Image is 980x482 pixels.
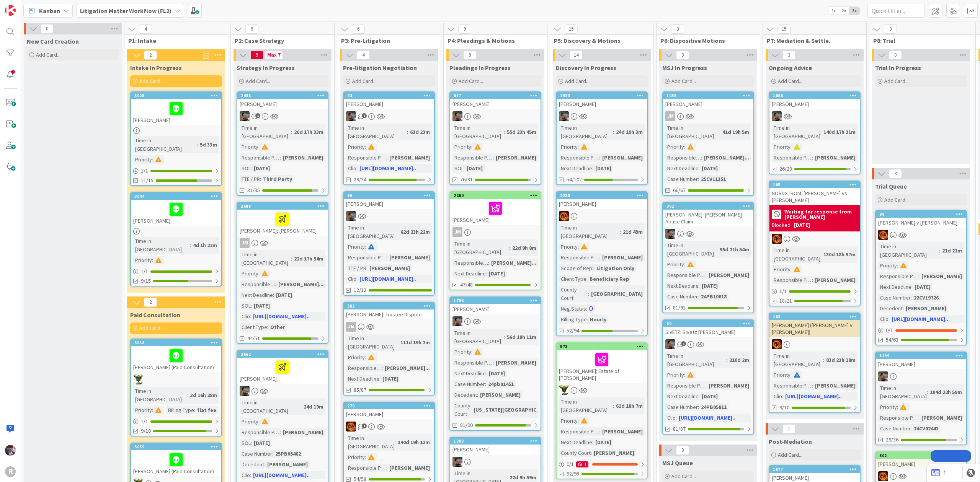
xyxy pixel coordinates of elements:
[559,211,569,221] img: TR
[251,164,252,173] span: :
[450,92,541,99] div: 617
[813,153,857,162] div: [PERSON_NAME]
[450,227,541,237] div: JM
[408,128,432,136] div: 63d 23m
[931,468,946,477] a: 1
[557,343,647,350] div: 573
[812,153,813,162] span: :
[463,50,476,60] span: 8
[450,192,541,199] div: 2260
[876,230,966,240] div: TR
[240,111,250,121] img: MW
[889,50,902,60] span: 0
[565,24,578,34] span: 15
[560,193,647,198] div: 2238
[769,181,860,188] div: 105
[237,386,328,396] div: MW
[235,37,325,44] span: P2: Case Strategy
[700,164,720,173] div: [DATE]
[359,275,416,282] a: [URL][DOMAIN_NAME]..
[346,223,397,240] div: Time in [GEOGRAPHIC_DATA]
[567,176,582,184] span: 54/102
[875,64,921,72] span: Trial In Progress
[671,24,684,34] span: 3
[346,124,407,140] div: Time in [GEOGRAPHIC_DATA]
[663,92,753,99] div: 1055
[621,228,645,236] div: 21d 49m
[460,176,473,184] span: 76/81
[884,78,909,85] span: Add Card...
[876,471,966,481] div: TR
[559,153,599,162] div: Responsible Paralegal
[876,371,966,381] div: MW
[772,339,782,349] img: TR
[131,200,221,226] div: [PERSON_NAME]
[876,452,966,459] div: 802
[769,287,860,296] div: 1/1
[557,211,647,221] div: TR
[878,471,888,481] img: TR
[131,443,221,450] div: 3039
[557,99,647,109] div: [PERSON_NAME]
[794,221,810,229] div: [DATE]
[769,92,860,109] div: 1006[PERSON_NAME]
[347,193,434,198] div: 66
[352,78,377,85] span: Add Card...
[131,375,221,384] div: NC
[559,111,569,121] img: MW
[131,339,221,346] div: 3058
[131,443,221,476] div: 3039[PERSON_NAME] (Paid Consultation)
[778,451,802,458] span: Add Card...
[347,93,434,98] div: 93
[407,128,408,136] span: :
[767,37,857,44] span: P7: Mediation & Settle.
[450,99,541,109] div: [PERSON_NAME]
[557,192,647,209] div: 2238[PERSON_NAME]
[237,111,328,121] div: MW
[679,414,735,421] a: [URL][DOMAIN_NAME]..
[599,153,600,162] span: :
[769,64,812,72] span: Ongoing Advice
[665,153,701,162] div: Responsible Paralegal
[240,175,260,183] div: TTE / PR
[663,320,753,337] div: 80SIVETZ: Sivetz [PERSON_NAME]
[397,228,399,236] span: :
[134,194,221,199] div: 3044
[773,182,860,187] div: 105
[699,175,728,183] div: 25CV11351
[557,199,647,209] div: [PERSON_NAME]
[671,473,696,480] span: Add Card...
[459,78,483,85] span: Add Card...
[673,186,686,194] span: 66/67
[565,78,590,85] span: Add Card...
[884,196,909,203] span: Add Card...
[769,92,860,99] div: 1006
[454,193,541,198] div: 2260
[131,193,221,226] div: 3044[PERSON_NAME]
[144,50,157,60] span: 2
[139,78,164,85] span: Add Card...
[245,24,258,34] span: 9
[663,210,753,226] div: [PERSON_NAME]: [PERSON_NAME] Abuse Claim
[879,212,966,217] div: 99
[876,211,966,228] div: 99[PERSON_NAME] v [PERSON_NAME]
[663,111,753,121] div: JM
[141,176,154,184] span: 11/15
[346,153,386,162] div: Responsible Paralegal
[241,204,328,209] div: 2688
[666,204,753,209] div: 362
[237,210,328,236] div: [PERSON_NAME]; [PERSON_NAME]
[131,92,221,99] div: 3025
[663,99,753,109] div: [PERSON_NAME]
[699,164,700,173] span: :
[452,124,504,140] div: Time in [GEOGRAPHIC_DATA]
[471,143,472,151] span: :
[452,143,471,151] div: Priority
[343,64,417,72] span: Pre-litigation Negotiation
[769,313,860,337] div: 103[PERSON_NAME] ([PERSON_NAME] v [PERSON_NAME])
[346,111,356,121] img: MW
[130,64,182,72] span: Intake In Progress
[240,124,291,140] div: Time in [GEOGRAPHIC_DATA]
[131,339,221,372] div: 3058[PERSON_NAME] (Paid Consultation)
[665,111,675,121] div: JM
